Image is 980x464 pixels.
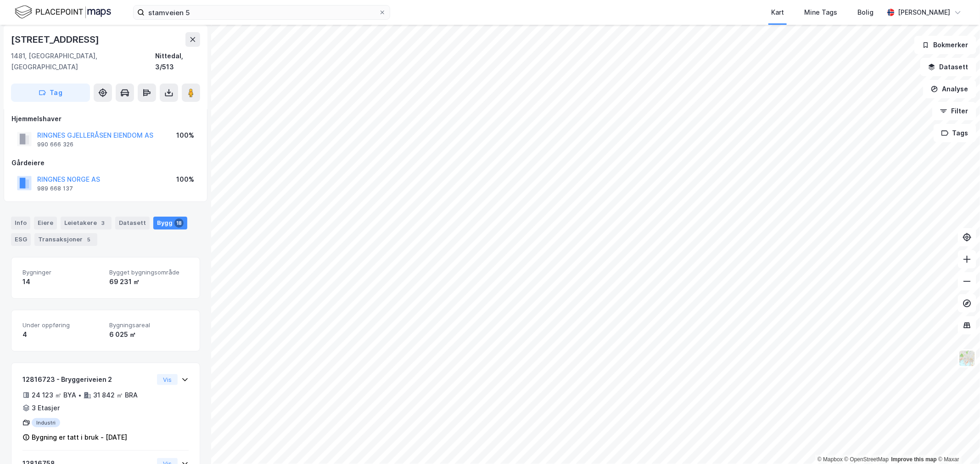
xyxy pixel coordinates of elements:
[34,233,97,246] div: Transaksjoner
[37,185,73,192] div: 989 668 137
[934,420,980,464] div: Kontrollprogram for chat
[11,233,31,246] div: ESG
[61,217,112,229] div: Leietakere
[898,7,951,18] div: [PERSON_NAME]
[22,276,102,287] div: 14
[84,235,94,244] div: 5
[37,141,73,148] div: 990 666 326
[11,32,101,47] div: [STREET_ADDRESS]
[771,7,784,18] div: Kart
[22,321,102,329] span: Under oppføring
[891,456,937,463] a: Improve this map
[914,36,976,54] button: Bokmerker
[176,174,194,185] div: 100%
[157,374,178,385] button: Vis
[804,7,837,18] div: Mine Tags
[109,321,189,329] span: Bygningsareal
[934,124,976,142] button: Tags
[32,432,127,443] div: Bygning er tatt i bruk - [DATE]
[932,102,976,120] button: Filter
[109,276,189,287] div: 69 231 ㎡
[93,390,138,401] div: 31 842 ㎡ BRA
[15,4,111,20] img: logo.f888ab2527a4732fd821a326f86c7f29.svg
[11,113,200,124] div: Hjemmelshaver
[115,217,150,229] div: Datasett
[920,58,976,76] button: Datasett
[176,130,194,141] div: 100%
[153,217,187,229] div: Bygg
[934,420,980,464] iframe: Chat Widget
[11,84,90,102] button: Tag
[32,390,76,401] div: 24 123 ㎡ BYA
[22,374,153,385] div: 12816723 - Bryggeriveien 2
[99,218,108,228] div: 3
[78,391,82,399] div: •
[32,403,60,414] div: 3 Etasjer
[11,50,155,73] div: 1481, [GEOGRAPHIC_DATA], [GEOGRAPHIC_DATA]
[11,157,200,168] div: Gårdeiere
[11,217,30,229] div: Info
[22,268,102,276] span: Bygninger
[845,456,889,463] a: OpenStreetMap
[109,268,189,276] span: Bygget bygningsområde
[145,6,379,19] input: Søk på adresse, matrikkel, gårdeiere, leietakere eller personer
[174,218,184,228] div: 18
[22,329,102,340] div: 4
[857,7,874,18] div: Bolig
[818,456,843,463] a: Mapbox
[109,329,189,340] div: 6 025 ㎡
[34,217,57,229] div: Eiere
[958,350,976,367] img: Z
[923,80,976,98] button: Analyse
[155,50,200,73] div: Nittedal, 3/513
